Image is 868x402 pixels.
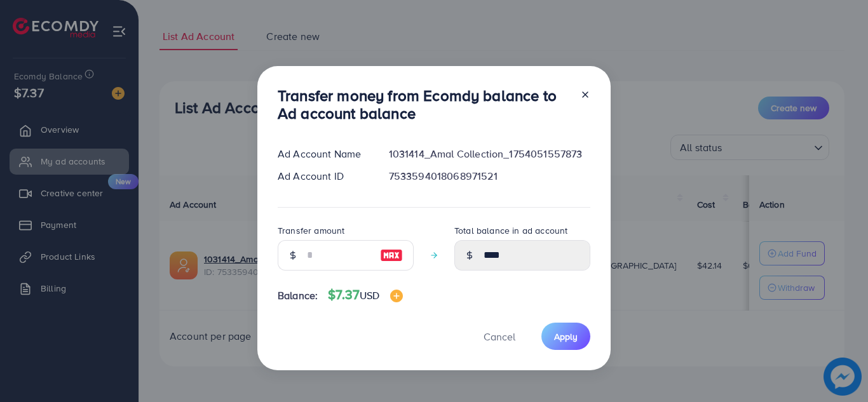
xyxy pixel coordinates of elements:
label: Total balance in ad account [454,224,567,237]
button: Cancel [468,323,531,350]
div: 7533594018068971521 [379,169,600,184]
span: Balance: [278,288,318,303]
h4: $7.37 [328,287,402,303]
span: Cancel [484,330,515,344]
label: Transfer amount [278,224,344,237]
span: Apply [554,330,578,343]
span: USD [360,288,379,302]
h3: Transfer money from Ecomdy balance to Ad account balance [278,86,570,123]
button: Apply [541,323,590,350]
div: Ad Account Name [268,147,379,161]
img: image [380,248,403,263]
div: 1031414_Amal Collection_1754051557873 [379,147,600,161]
img: image [390,290,403,302]
div: Ad Account ID [268,169,379,184]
